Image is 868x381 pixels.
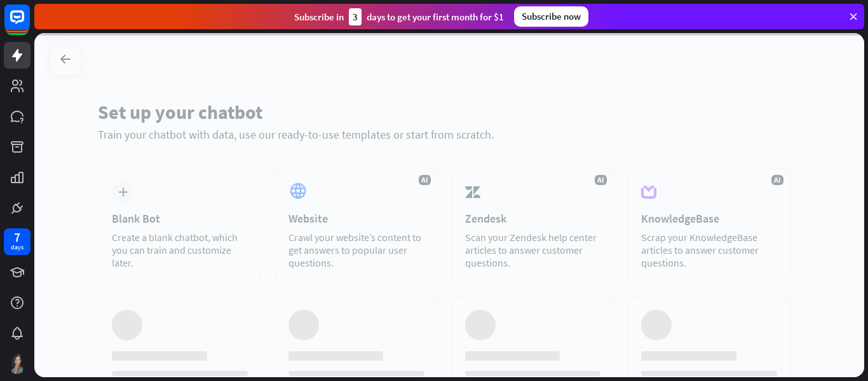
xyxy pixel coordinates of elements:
[11,243,24,252] div: days
[294,8,504,25] div: Subscribe in days to get your first month for $1
[14,232,20,243] div: 7
[4,228,31,255] a: 7 days
[514,6,588,27] div: Subscribe now
[349,8,362,25] div: 3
